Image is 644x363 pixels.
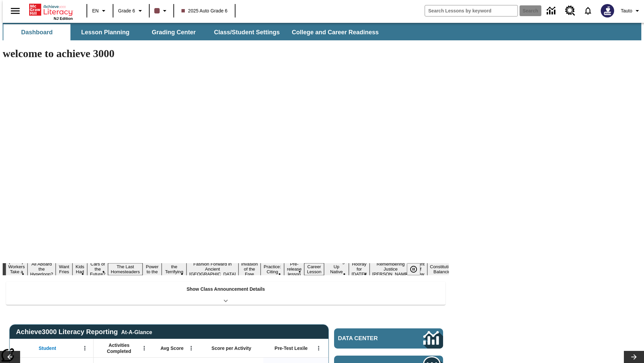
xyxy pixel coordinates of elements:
a: Resource Center, Will open in new tab [561,2,579,20]
div: SubNavbar [3,23,641,40]
span: Pre-Test Lexile [275,345,308,351]
span: Data Center [338,335,401,342]
button: College and Career Readiness [286,24,384,40]
h1: welcome to achieve 3000 [3,47,449,60]
button: Slide 10 The Invasion of the Free CD [238,255,261,283]
p: Show Class Announcement Details [186,286,265,293]
button: Slide 6 The Last Homesteaders [108,263,143,275]
div: Home [29,2,73,21]
span: EN [92,7,99,14]
span: Activities Completed [97,342,141,354]
button: Slide 4 Dirty Jobs Kids Had To Do [72,253,87,285]
a: Data Center [543,2,561,20]
button: Lesson carousel, Next [624,351,644,363]
button: Slide 7 Solar Power to the People [143,258,162,280]
button: Pause [407,263,420,275]
button: Slide 18 The Constitution's Balancing Act [427,258,460,280]
span: Student [39,345,56,351]
button: Open side menu [5,1,25,21]
span: Grade 6 [118,7,135,14]
button: Slide 14 Cooking Up Native Traditions [324,258,349,280]
button: Slide 12 Pre-release lesson [284,260,304,278]
span: Tauto [621,7,632,14]
button: Grading Center [140,24,207,40]
button: Slide 11 Mixed Practice: Citing Evidence [261,258,284,280]
span: Achieve3000 Literacy Reporting [16,328,152,336]
div: Pause [407,263,427,275]
button: Lesson Planning [72,24,139,40]
button: Open Menu [314,343,324,353]
div: At-A-Glance [121,328,152,335]
button: Grade: Grade 6, Select a grade [115,5,147,17]
button: Slide 16 Remembering Justice O'Connor [370,260,412,278]
button: Language: EN, Select a language [89,5,111,17]
span: NJ Edition [54,16,73,21]
button: Slide 8 Attack of the Terrifying Tomatoes [162,258,186,280]
span: 2025 Auto Grade 6 [181,7,228,14]
button: Slide 3 Do You Want Fries With That? [56,253,72,285]
div: SubNavbar [3,24,385,40]
button: Class/Student Settings [209,24,285,40]
button: Slide 2 All Aboard the Hyperloop? [28,260,56,278]
span: Score per Activity [212,345,252,351]
button: Profile/Settings [618,5,644,17]
input: search field [425,5,518,16]
span: Avg Score [160,345,183,351]
button: Open Menu [80,343,90,353]
a: Data Center [334,328,443,349]
img: Avatar [601,4,614,17]
a: Home [29,3,73,16]
button: Slide 13 Career Lesson [304,263,324,275]
button: Open Menu [186,343,196,353]
button: Slide 15 Hooray for Constitution Day! [349,260,370,278]
button: Slide 9 Fashion Forward in Ancient Rome [186,260,238,278]
button: Open Menu [139,343,149,353]
button: Class color is dark brown. Change class color [152,5,171,17]
button: Slide 5 Cars of the Future? [87,260,108,278]
div: Show Class Announcement Details [6,282,445,305]
button: Dashboard [3,24,70,40]
button: Select a new avatar [597,2,618,19]
button: Slide 1 Labor Day: Workers Take a Stand [6,258,28,280]
a: Notifications [579,2,597,19]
